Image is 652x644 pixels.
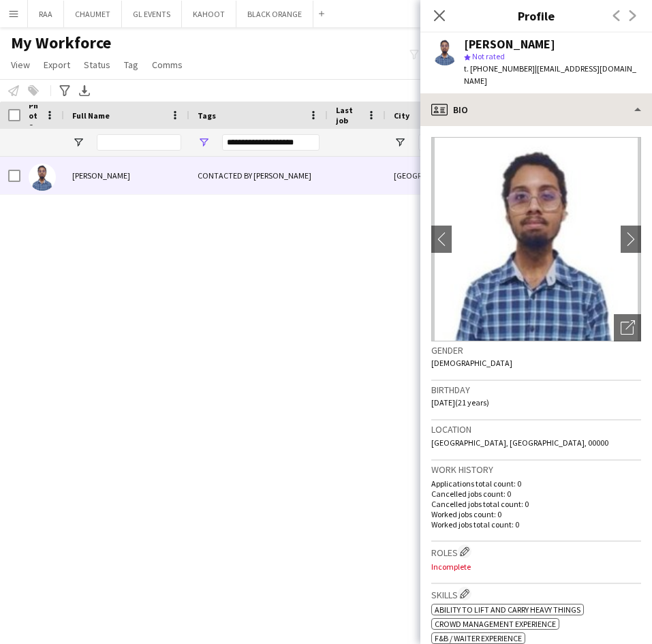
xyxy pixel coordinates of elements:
h3: Location [431,423,641,435]
span: City [394,110,409,121]
p: Cancelled jobs count: 0 [431,489,641,499]
button: GL EVENTS [122,1,182,27]
div: CONTACTED BY [PERSON_NAME] [189,157,328,194]
h3: Gender [431,344,641,356]
p: Cancelled jobs total count: 0 [431,499,641,509]
span: Tag [124,59,138,71]
span: [PERSON_NAME] [72,170,130,181]
h3: Work history [431,463,641,476]
span: Comms [152,59,183,71]
button: Open Filter Menu [72,136,84,149]
button: RAA [28,1,64,27]
app-action-btn: Advanced filters [57,82,73,99]
p: Applications total count: 0 [431,478,641,489]
div: [PERSON_NAME] [464,38,555,50]
span: Last job [336,105,361,125]
button: Open Filter Menu [198,136,210,149]
span: Not rated [472,51,505,61]
a: Status [78,56,116,74]
span: Export [44,59,70,71]
div: Open photos pop-in [614,314,641,341]
a: View [5,56,35,74]
p: Worked jobs count: 0 [431,509,641,519]
span: [DATE] (21 years) [431,397,489,408]
input: City Filter Input [418,134,432,151]
span: Tags [198,110,216,121]
span: Ability to lift and carry heavy things [435,604,580,615]
app-action-btn: Export XLSX [76,82,93,99]
h3: Roles [431,545,641,559]
a: Export [38,56,76,74]
span: Status [84,59,110,71]
span: t. [PHONE_NUMBER] [464,63,535,74]
span: [GEOGRAPHIC_DATA], [GEOGRAPHIC_DATA], 00000 [431,438,608,448]
span: [DEMOGRAPHIC_DATA] [431,358,512,368]
button: KAHOOT [182,1,236,27]
a: Tag [119,56,144,74]
input: Full Name Filter Input [97,134,181,151]
button: BLACK ORANGE [236,1,313,27]
a: Comms [146,56,188,74]
button: Open Filter Menu [394,136,406,149]
img: Crew avatar or photo [431,137,641,341]
p: Worked jobs total count: 0 [431,519,641,530]
span: My Workforce [11,33,111,53]
div: Bio [420,93,652,126]
img: Osama Mohamed [29,164,56,191]
span: Full Name [72,110,110,121]
span: | [EMAIL_ADDRESS][DOMAIN_NAME] [464,63,636,86]
button: CHAUMET [64,1,122,27]
h3: Skills [431,587,641,601]
p: Incomplete [431,562,641,572]
span: Crowd management experience [435,619,556,629]
span: F&B / Waiter experience [435,633,522,643]
h3: Profile [420,7,652,25]
span: Photo [29,100,40,131]
h3: Birthday [431,384,641,396]
span: View [11,59,30,71]
div: [GEOGRAPHIC_DATA] [386,157,440,194]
